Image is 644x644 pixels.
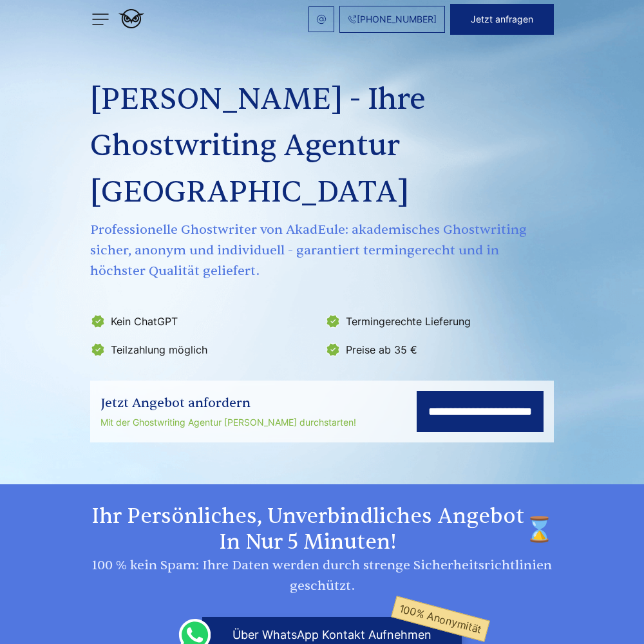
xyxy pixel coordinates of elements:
[526,504,554,555] img: time
[357,14,437,24] span: [PHONE_NUMBER]
[100,393,356,413] div: Jetzt Angebot anfordern
[118,9,144,28] img: logo
[90,339,317,360] li: Teilzahlung möglich
[348,15,357,24] img: Phone
[450,4,554,35] button: Jetzt anfragen
[90,311,317,332] li: Kein ChatGPT
[325,339,553,360] li: Preise ab 35 €
[90,504,554,555] h2: Ihr persönliches, unverbindliches Angebot in nur 5 Minuten!
[90,220,554,281] span: Professionelle Ghostwriter von AkadEule: akademisches Ghostwriting sicher, anonym und individuell...
[90,9,111,30] img: menu
[90,555,554,596] div: 100 % kein Spam: Ihre Daten werden durch strenge Sicherheitsrichtlinien geschützt.
[391,596,490,642] span: 100% Anonymität
[316,14,327,24] img: email
[339,6,445,33] a: [PHONE_NUMBER]
[100,415,356,430] div: Mit der Ghostwriting Agentur [PERSON_NAME] durchstarten!
[90,77,554,216] h1: [PERSON_NAME] - Ihre Ghostwriting Agentur [GEOGRAPHIC_DATA]
[325,311,553,332] li: Termingerechte Lieferung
